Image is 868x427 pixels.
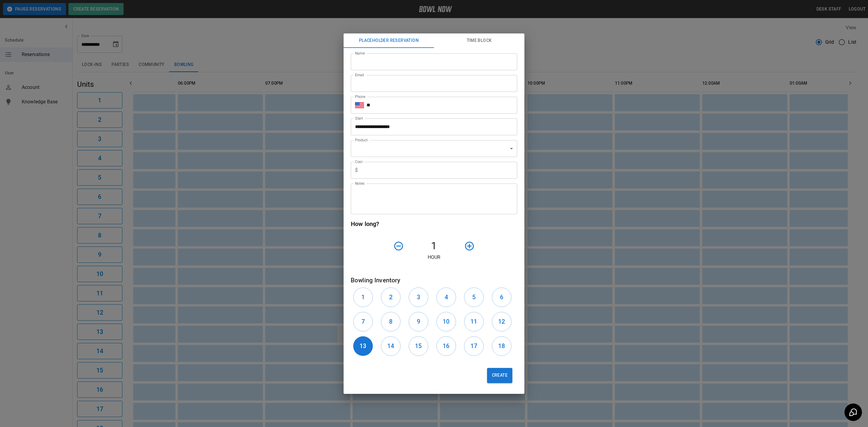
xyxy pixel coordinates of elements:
[389,317,392,326] h6: 8
[464,312,484,331] button: 11
[417,292,420,302] h6: 3
[487,368,512,383] button: Create
[409,336,428,356] button: 15
[464,287,484,307] button: 5
[470,341,477,351] h6: 17
[406,240,462,252] h4: 1
[381,287,401,307] button: 2
[492,336,511,356] button: 18
[361,317,365,326] h6: 7
[443,341,449,351] h6: 16
[500,292,503,302] h6: 6
[353,287,373,307] button: 1
[434,33,524,48] button: Time Block
[355,101,364,110] button: Select country
[351,275,517,285] h6: Bowling Inventory
[381,336,401,356] button: 14
[361,292,365,302] h6: 1
[464,336,484,356] button: 17
[492,287,511,307] button: 6
[344,33,434,48] button: Placeholder Reservation
[353,312,373,331] button: 7
[353,336,373,356] button: 13
[415,341,422,351] h6: 15
[409,287,428,307] button: 3
[492,312,511,331] button: 12
[355,116,363,121] label: Start
[443,317,449,326] h6: 10
[470,317,477,326] h6: 11
[351,118,513,135] input: Choose date, selected date is Aug 14, 2026
[387,341,394,351] h6: 14
[355,94,365,99] label: Phone
[355,167,358,174] p: $
[351,140,517,157] div: ​
[445,292,448,302] h6: 4
[436,287,456,307] button: 4
[498,317,505,326] h6: 12
[436,312,456,331] button: 10
[351,254,517,261] p: Hour
[498,341,505,351] h6: 18
[351,219,517,229] h6: How long?
[360,341,366,351] h6: 13
[472,292,476,302] h6: 5
[436,336,456,356] button: 16
[389,292,392,302] h6: 2
[409,312,428,331] button: 9
[381,312,401,331] button: 8
[417,317,420,326] h6: 9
